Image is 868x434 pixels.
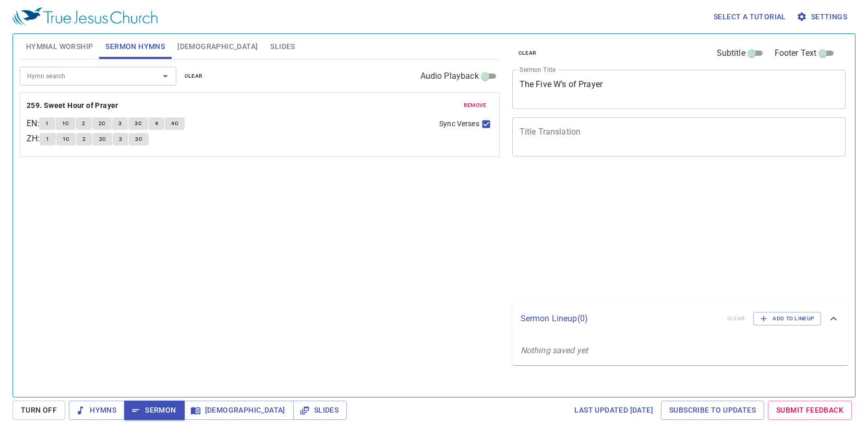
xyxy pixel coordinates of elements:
span: Turn Off [21,404,57,417]
span: Submit Feedback [776,404,843,417]
span: clear [185,71,203,81]
span: [DEMOGRAPHIC_DATA] [192,404,285,417]
span: Audio Playback [420,70,479,82]
a: Subscribe to Updates [661,401,764,420]
span: 1C [63,135,70,144]
span: [DEMOGRAPHIC_DATA] [177,40,258,53]
span: Subscribe to Updates [669,404,756,417]
button: Add to Lineup [753,312,821,325]
button: [DEMOGRAPHIC_DATA] [184,401,294,420]
span: 1C [62,119,69,128]
a: Submit Feedback [768,401,852,420]
button: 259. Sweet Hour of Prayer [27,99,120,112]
div: Sermon Lineup(0)clearAdd to Lineup [512,302,849,336]
a: Last updated [DATE] [570,401,657,420]
span: 2 [82,135,86,144]
button: 4C [165,117,185,130]
button: 1 [40,133,55,146]
button: 3C [128,117,148,130]
button: 3 [112,117,128,130]
button: 1 [39,117,55,130]
iframe: from-child [508,167,780,298]
button: 2 [76,133,92,146]
span: 3 [118,119,122,128]
span: remove [464,101,487,110]
button: 1C [56,117,76,130]
span: Slides [270,40,295,53]
b: 259. Sweet Hour of Prayer [27,99,118,112]
span: Select a tutorial [714,10,786,23]
button: Settings [794,7,851,27]
span: Sermon Hymns [105,40,165,53]
span: 3 [119,135,122,144]
button: Turn Off [13,401,65,420]
button: Hymns [69,401,125,420]
button: Slides [293,401,347,420]
span: 2C [99,135,106,144]
span: 4C [171,119,178,128]
p: Sermon Lineup ( 0 ) [521,312,719,325]
button: clear [512,47,543,59]
span: Footer Text [775,47,817,59]
span: Slides [302,404,339,417]
span: Subtitle [717,47,745,59]
span: Hymns [77,404,116,417]
button: Open [158,69,173,83]
span: Add to Lineup [760,314,814,323]
span: 1 [45,119,49,128]
button: 2C [93,133,113,146]
img: True Jesus Church [13,7,158,26]
span: Hymnal Worship [26,40,93,53]
button: 2C [92,117,112,130]
button: clear [178,70,209,82]
button: remove [457,99,493,112]
button: 3C [129,133,149,146]
span: 3C [135,135,142,144]
button: 1C [56,133,76,146]
button: 4 [149,117,164,130]
span: 1 [46,135,49,144]
textarea: The Five W’s of Prayer [520,79,839,99]
span: 4 [155,119,158,128]
span: Sync Verses [439,118,479,129]
span: 2 [82,119,85,128]
span: 2C [99,119,106,128]
span: Last updated [DATE] [574,404,653,417]
i: Nothing saved yet [521,345,588,355]
button: 2 [76,117,91,130]
button: Select a tutorial [709,7,790,27]
span: 3C [135,119,142,128]
button: Sermon [124,401,184,420]
p: ZH : [27,132,40,145]
span: Sermon [132,404,176,417]
button: 3 [113,133,128,146]
p: EN : [27,117,39,130]
span: clear [519,49,537,58]
span: Settings [799,10,847,23]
